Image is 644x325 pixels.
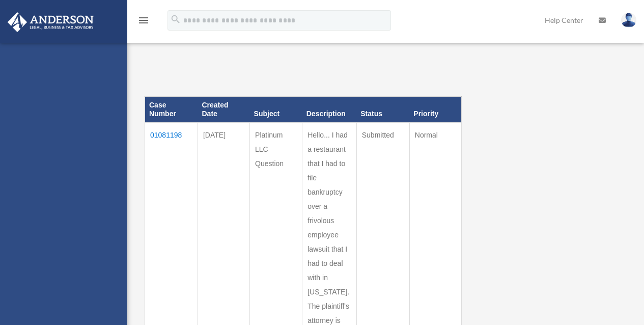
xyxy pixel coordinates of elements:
[409,97,461,123] th: Priority
[302,97,356,123] th: Description
[5,12,97,32] img: Anderson Advisors Platinum Portal
[137,18,150,26] a: menu
[145,97,198,123] th: Case Number
[137,14,150,26] i: menu
[170,14,181,25] i: search
[250,97,302,123] th: Subject
[198,97,249,123] th: Created Date
[621,13,636,28] img: User Pic
[356,97,409,123] th: Status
